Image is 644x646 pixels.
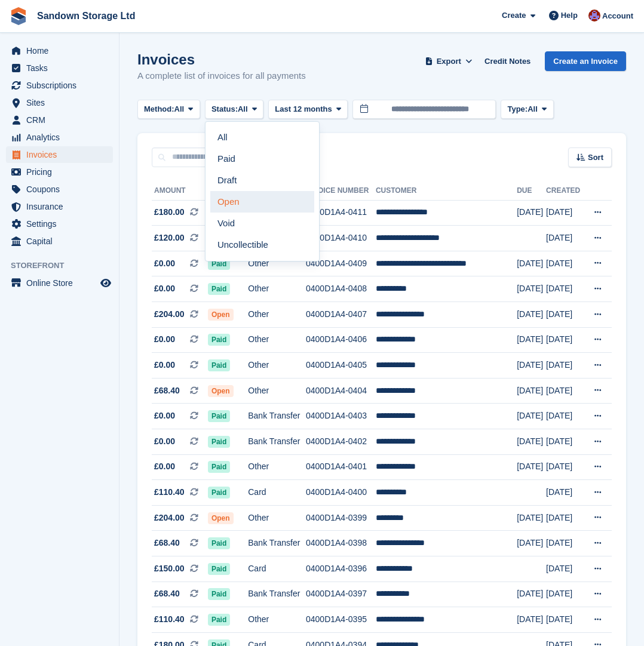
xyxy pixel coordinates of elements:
[248,404,306,429] td: Bank Transfer
[99,276,113,290] a: Preview store
[517,251,546,276] td: [DATE]
[208,258,230,270] span: Paid
[306,251,376,276] td: 0400D1A4-0409
[517,182,546,201] th: Due
[517,378,546,404] td: [DATE]
[306,200,376,226] td: 0400D1A4-0411
[517,327,546,353] td: [DATE]
[248,531,306,556] td: Bank Transfer
[306,182,376,201] th: Invoice Number
[154,486,185,499] span: £110.40
[248,556,306,582] td: Card
[517,505,546,531] td: [DATE]
[154,562,185,575] span: £150.00
[546,251,584,276] td: [DATE]
[306,226,376,251] td: 0400D1A4-0410
[6,146,113,163] a: menu
[144,103,174,115] span: Method:
[26,275,98,291] span: Online Store
[6,181,113,198] a: menu
[248,378,306,404] td: Other
[137,51,306,67] h1: Invoices
[546,404,584,429] td: [DATE]
[154,359,175,371] span: £0.00
[306,353,376,379] td: 0400D1A4-0405
[517,200,546,226] td: [DATE]
[26,164,98,180] span: Pricing
[6,198,113,215] a: menu
[561,10,578,21] span: Help
[546,182,584,201] th: Created
[208,563,230,575] span: Paid
[26,146,98,163] span: Invoices
[248,480,306,506] td: Card
[26,216,98,232] span: Settings
[517,607,546,633] td: [DATE]
[208,588,230,600] span: Paid
[517,276,546,302] td: [DATE]
[6,94,113,111] a: menu
[517,454,546,480] td: [DATE]
[174,103,185,115] span: All
[154,308,185,321] span: £204.00
[208,359,230,371] span: Paid
[137,69,306,83] p: A complete list of invoices for all payments
[154,384,180,397] span: £68.40
[210,191,314,213] a: Open
[11,260,119,272] span: Storefront
[210,170,314,191] a: Draft
[588,10,600,21] img: Chloe Lovelock-Brown
[208,436,230,448] span: Paid
[306,429,376,455] td: 0400D1A4-0402
[248,582,306,607] td: Bank Transfer
[248,607,306,633] td: Other
[154,460,175,473] span: £0.00
[154,410,175,422] span: £0.00
[268,100,348,119] button: Last 12 months
[26,181,98,198] span: Coupons
[306,505,376,531] td: 0400D1A4-0399
[501,100,553,119] button: Type: All
[26,42,98,59] span: Home
[546,353,584,379] td: [DATE]
[26,112,98,128] span: CRM
[588,152,603,164] span: Sort
[6,60,113,76] a: menu
[545,51,626,71] a: Create an Invoice
[208,461,230,473] span: Paid
[248,505,306,531] td: Other
[208,309,234,321] span: Open
[306,276,376,302] td: 0400D1A4-0408
[208,487,230,499] span: Paid
[208,410,230,422] span: Paid
[32,6,140,26] a: Sandown Storage Ltd
[6,77,113,94] a: menu
[6,42,113,59] a: menu
[210,127,314,148] a: All
[26,198,98,215] span: Insurance
[6,275,113,291] a: menu
[208,512,234,524] span: Open
[517,404,546,429] td: [DATE]
[517,302,546,328] td: [DATE]
[152,182,208,201] th: Amount
[154,512,185,524] span: £204.00
[208,283,230,295] span: Paid
[306,531,376,556] td: 0400D1A4-0398
[248,353,306,379] td: Other
[26,94,98,111] span: Sites
[248,251,306,276] td: Other
[26,129,98,146] span: Analytics
[26,60,98,76] span: Tasks
[154,537,180,549] span: £68.40
[238,103,248,115] span: All
[517,429,546,455] td: [DATE]
[546,378,584,404] td: [DATE]
[154,232,185,244] span: £120.00
[437,56,461,67] span: Export
[546,454,584,480] td: [DATE]
[6,129,113,146] a: menu
[306,327,376,353] td: 0400D1A4-0406
[248,454,306,480] td: Other
[154,613,185,626] span: £110.40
